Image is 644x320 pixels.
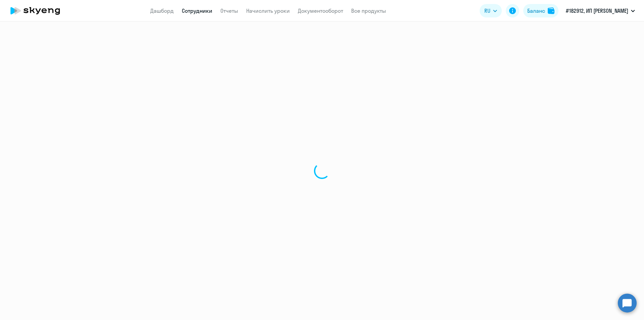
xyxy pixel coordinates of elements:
button: Балансbalance [523,4,558,17]
p: #182912, ИП [PERSON_NAME] [566,7,628,15]
a: Сотрудники [182,7,212,14]
a: Дашборд [150,7,174,14]
a: Все продукты [351,7,386,14]
img: balance [548,7,554,14]
a: Отчеты [220,7,238,14]
span: RU [484,7,490,15]
a: Документооборот [298,7,343,14]
button: RU [480,4,502,17]
a: Начислить уроки [246,7,290,14]
div: Баланс [527,7,545,15]
button: #182912, ИП [PERSON_NAME] [562,3,638,19]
